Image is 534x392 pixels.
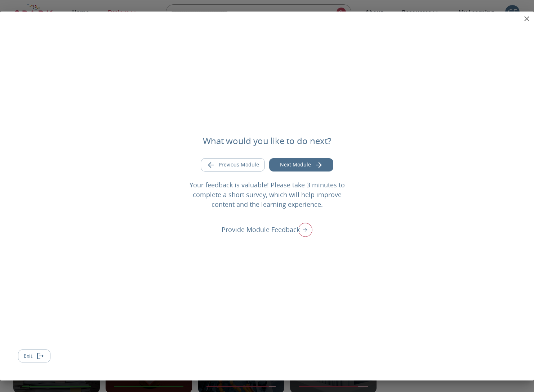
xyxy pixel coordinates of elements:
button: close [520,12,534,26]
button: Exit module [18,349,50,363]
p: Your feedback is valuable! Please take 3 minutes to complete a short survey, which will help impr... [187,180,347,209]
h5: What would you like to do next? [203,135,331,147]
div: Provide Module Feedback [222,220,312,239]
p: Provide Module Feedback [222,225,300,235]
img: right arrow [294,220,312,239]
button: Go to previous module [201,158,265,171]
button: Go to next module [269,158,333,171]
